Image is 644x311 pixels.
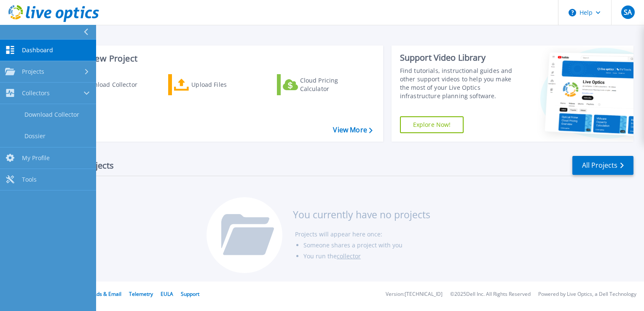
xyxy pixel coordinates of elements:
li: Someone shares a project with you [303,240,430,251]
a: EULA [161,290,173,298]
li: You run the [303,251,430,262]
a: Cloud Pricing Calculator [277,74,371,95]
li: © 2025 Dell Inc. All Rights Reserved [450,292,531,297]
h3: You currently have no projects [293,210,430,219]
a: Upload Files [168,74,262,95]
li: Projects will appear here once: [295,229,430,240]
div: Download Collector [81,76,149,93]
span: Collectors [22,89,50,97]
div: Upload Files [191,76,259,93]
div: Find tutorials, instructional guides and other support videos to help you make the most of your L... [400,67,521,100]
div: Cloud Pricing Calculator [300,76,368,93]
span: SA [624,9,632,16]
a: Telemetry [129,290,153,298]
li: Powered by Live Optics, a Dell Technology [538,292,636,297]
a: Ads & Email [93,290,121,298]
a: All Projects [572,156,633,175]
a: collector [337,252,361,260]
span: Projects [22,68,44,75]
h3: Start a New Project [60,54,372,63]
li: Version: [TECHNICAL_ID] [386,292,443,297]
a: Download Collector [60,74,154,95]
span: My Profile [22,154,50,162]
span: Tools [22,176,37,183]
a: Support [181,290,199,298]
a: View More [333,126,372,134]
div: Support Video Library [400,52,521,63]
span: Dashboard [22,46,53,54]
a: Explore Now! [400,116,464,133]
